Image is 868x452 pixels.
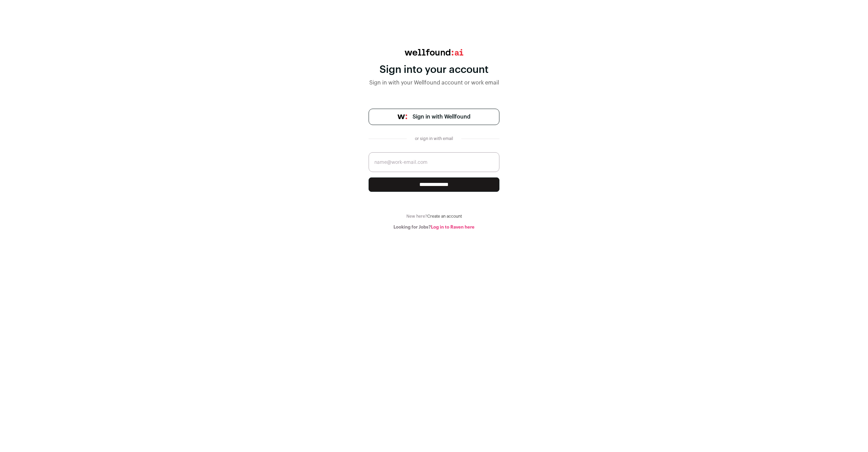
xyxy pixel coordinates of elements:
a: Sign in with Wellfound [369,109,499,125]
div: Looking for Jobs? [369,224,499,230]
img: wellfound:ai [405,49,463,56]
span: Sign in with Wellfound [413,113,470,121]
div: New here? [369,214,499,219]
a: Create an account [427,214,462,218]
a: Log in to Raven here [431,225,475,229]
div: Sign in with your Wellfound account or work email [369,79,499,87]
input: name@work-email.com [369,152,499,172]
div: Sign into your account [369,64,499,76]
img: wellfound-symbol-flush-black-fb3c872781a75f747ccb3a119075da62bfe97bd399995f84a933054e44a575c4.png [398,114,407,119]
div: or sign in with email [412,136,456,141]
